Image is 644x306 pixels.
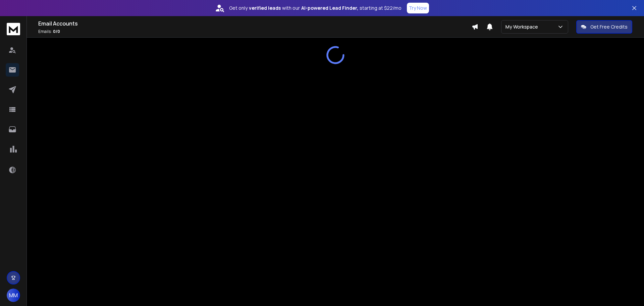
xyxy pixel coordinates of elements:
strong: verified leads [249,5,281,11]
button: MM [7,289,20,302]
p: Get only with our starting at $22/mo [229,5,401,11]
button: Try Now [407,3,429,13]
strong: AI-powered Lead Finder, [301,5,358,11]
p: Try Now [409,5,427,11]
h1: Email Accounts [38,19,472,28]
img: logo [7,23,20,35]
span: 0 / 0 [53,29,60,34]
button: Get Free Credits [576,20,632,34]
p: Emails : [38,29,472,34]
p: My Workspace [505,24,541,30]
p: Get Free Credits [590,24,628,30]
